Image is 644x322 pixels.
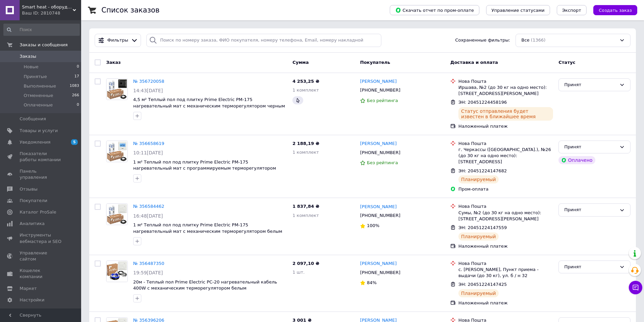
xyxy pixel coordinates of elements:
span: 84% [367,280,377,285]
span: 0 [77,102,79,108]
span: Инструменты вебмастера и SEO [20,232,63,244]
a: 20м - Теплый пол Prime Electric PC-20 нагревательный кабель 400W c механическим терморегулятором ... [133,279,277,291]
span: ЭН: 20451224147559 [458,225,507,230]
span: Без рейтинга [367,98,398,103]
span: Каталог ProSale [20,209,56,215]
a: Создать заказ [587,7,637,13]
span: Принятые [24,74,47,80]
span: Покупатель [360,60,390,65]
div: г. Черкассы ([GEOGRAPHIC_DATA].), №26 (до 30 кг на одно место): [STREET_ADDRESS] [458,147,553,165]
a: [PERSON_NAME] [360,204,397,210]
span: Уведомления [20,139,50,145]
span: Статус [558,60,575,65]
span: Создать заказ [599,8,632,13]
input: Поиск по номеру заказа, ФИО покупателя, номеру телефона, Email, номеру накладной [146,34,382,47]
span: Сохраненные фильтры: [455,37,510,44]
span: Показатели работы компании [20,151,63,163]
span: 1 комплект [292,213,319,218]
div: Наложенный платеж [458,243,553,249]
div: Принят [564,144,617,151]
span: 100% [367,223,379,228]
span: Панель управления [20,168,63,180]
span: Smart heat - оборудование для электрического теплого пола [22,4,73,10]
a: 4,5 м² Теплый пол под плитку Prime Electric PM-175 нагревательный мат c механическим терморегулят... [133,97,285,108]
span: Покупатели [20,198,47,204]
a: Фото товару [106,261,128,282]
span: Скачать отчет по пром-оплате [395,7,474,13]
span: Фильтры [108,37,128,44]
div: [PHONE_NUMBER] [359,211,402,220]
div: Сумы, №2 (до 30 кг на одно место): [STREET_ADDRESS][PERSON_NAME] [458,210,553,222]
span: Заказы и сообщения [20,42,68,48]
input: Поиск [3,24,80,36]
span: 1 шт. [292,270,305,275]
img: Фото товару [106,261,127,282]
a: № 356720058 [133,79,164,84]
span: Управление статусами [492,8,545,13]
span: 5 [71,139,78,145]
span: Оплаченные [24,102,53,108]
span: 4 253,25 ₴ [292,79,319,84]
div: Принят [564,264,617,271]
a: [PERSON_NAME] [360,141,397,147]
button: Экспорт [557,5,587,15]
button: Создать заказ [593,5,637,15]
span: 266 [72,93,79,99]
span: Отмененные [24,93,53,99]
span: ЭН: 20451224458196 [458,100,507,105]
span: Все [521,37,529,44]
span: Заказы [20,53,36,59]
h1: Список заказов [101,6,160,14]
div: Нова Пошта [458,203,553,209]
div: [PHONE_NUMBER] [359,148,402,157]
div: Планируемый [458,232,499,241]
div: Иршава, №2 (до 30 кг на одно место): [STREET_ADDRESS][PERSON_NAME] [458,84,553,97]
div: [PHONE_NUMBER] [359,268,402,277]
span: Без рейтинга [367,160,398,165]
a: 1 м² Теплый пол под плитку Prime Electric PM-175 нагревательный мат c программируемым терморегуля... [133,159,276,177]
a: 1 м² Теплый пол под плитку Prime Electric PM-175 нагревательный мат c механическим терморегулятор... [133,222,282,234]
div: Нова Пошта [458,141,553,147]
div: Принят [564,81,617,89]
div: Пром-оплата [458,186,553,192]
span: 19:59[DATE] [133,270,163,275]
div: Нова Пошта [458,261,553,267]
img: Фото товару [106,204,127,225]
span: 16:48[DATE] [133,213,163,219]
span: 1 837,84 ₴ [292,204,319,209]
span: 14:43[DATE] [133,88,163,93]
span: 2 188,19 ₴ [292,141,319,146]
img: Фото товару [106,141,127,162]
div: Планируемый [458,289,499,297]
img: Фото товару [106,79,127,100]
a: Фото товару [106,203,128,225]
a: [PERSON_NAME] [360,78,397,85]
div: Наложенный платеж [458,300,553,306]
span: 1 комплект [292,150,319,155]
span: Экспорт [562,8,581,13]
span: Маркет [20,286,37,292]
a: № 356584462 [133,204,164,209]
span: Выполненные [24,83,56,89]
span: (1366) [531,38,545,43]
div: Нова Пошта [458,78,553,84]
span: Товары и услуги [20,128,58,134]
span: 17 [74,74,79,80]
div: [PHONE_NUMBER] [359,86,402,95]
div: Статус отправления будет известен в ближайшее время [458,107,553,121]
span: 1083 [70,83,79,89]
span: Новые [24,64,39,70]
span: ЭН: 20451224147682 [458,168,507,173]
span: Доставка и оплата [450,60,498,65]
span: ЭН: 20451224147425 [458,282,507,287]
span: 2 097,10 ₴ [292,261,319,266]
a: № 356487350 [133,261,164,266]
a: [PERSON_NAME] [360,261,397,267]
div: Принят [564,206,617,214]
button: Чат с покупателем [629,281,642,294]
span: Управление сайтом [20,250,63,262]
